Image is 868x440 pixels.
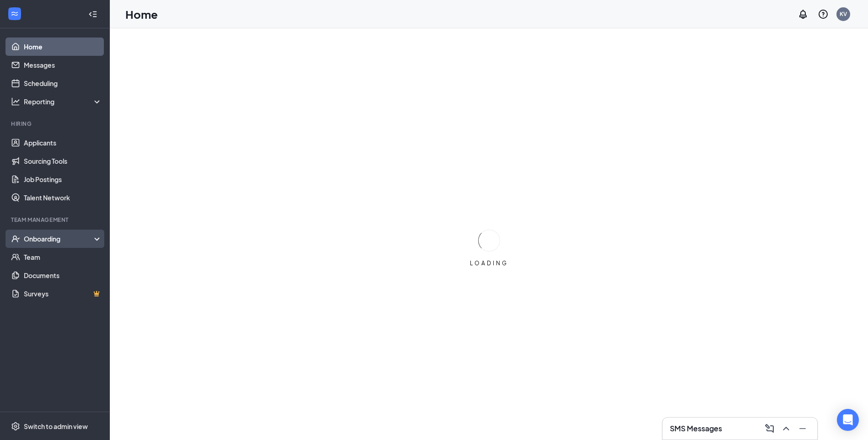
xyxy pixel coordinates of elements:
[24,74,102,92] a: Scheduling
[24,188,102,207] a: Talent Network
[24,134,102,152] a: Applicants
[840,10,847,18] div: KV
[11,216,100,224] div: Team Management
[88,10,97,19] svg: Collapse
[24,38,102,56] a: Home
[24,234,94,243] div: Onboarding
[837,409,859,431] div: Open Intercom Messenger
[24,56,102,74] a: Messages
[779,421,793,436] button: ChevronUp
[24,248,102,266] a: Team
[24,97,102,106] div: Reporting
[125,6,158,22] h1: Home
[797,423,808,434] svg: Minimize
[24,422,88,431] div: Switch to admin view
[798,9,809,20] svg: Notifications
[781,423,792,434] svg: ChevronUp
[11,234,20,243] svg: UserCheck
[764,423,775,434] svg: ComposeMessage
[24,170,102,188] a: Job Postings
[762,421,777,436] button: ComposeMessage
[670,424,722,434] h3: SMS Messages
[24,266,102,284] a: Documents
[818,9,829,20] svg: QuestionInfo
[11,120,100,128] div: Hiring
[11,97,20,106] svg: Analysis
[10,9,19,18] svg: WorkstreamLogo
[795,421,810,436] button: Minimize
[24,152,102,170] a: Sourcing Tools
[24,284,102,303] a: SurveysCrown
[466,259,512,267] div: LOADING
[11,422,20,431] svg: Settings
